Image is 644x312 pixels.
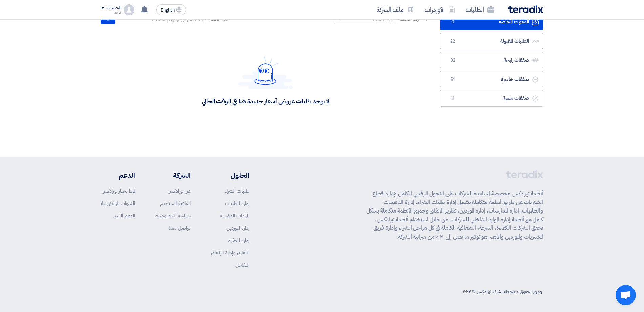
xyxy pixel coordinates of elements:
a: الدعوات الخاصة0 [440,14,543,30]
span: 22 [449,38,457,45]
img: Hello [238,56,293,89]
a: صفقات رابحة32 [440,52,543,68]
a: لماذا تختار تيرادكس [102,187,135,195]
a: عن تيرادكس [168,187,191,195]
img: profile_test.png [124,4,134,15]
span: 32 [449,57,457,64]
a: المزادات العكسية [220,212,249,219]
div: رتب حسب [373,16,393,23]
a: تواصل معنا [169,224,191,232]
a: ملف الشركة [371,2,419,18]
a: سياسة الخصوصية [155,212,191,219]
a: إدارة الموردين [226,224,249,232]
span: 11 [449,95,457,102]
a: الطلبات [460,2,500,18]
a: طلبات الشراء [225,187,249,195]
span: 0 [449,19,457,25]
span: English [161,8,175,13]
li: الدعم [101,170,135,180]
a: الدعم الفني [113,212,135,219]
a: صفقات ملغية11 [440,90,543,107]
div: لا يوجد طلبات عروض أسعار جديدة هنا في الوقت الحالي [202,97,329,105]
a: صفقات خاسرة51 [440,71,543,88]
a: التقارير وإدارة الإنفاق [211,249,249,257]
span: 51 [449,76,457,83]
p: أنظمة تيرادكس مخصصة لمساعدة الشركات على التحول الرقمي الكامل لإدارة قطاع المشتريات عن طريق أنظمة ... [366,189,543,241]
li: الحلول [211,170,249,180]
div: ماجد [101,10,121,14]
a: الندوات الإلكترونية [101,200,135,207]
a: الطلبات المقبولة22 [440,33,543,49]
div: الحساب [106,5,121,11]
a: الأوردرات [419,2,460,18]
a: اتفاقية المستخدم [160,200,191,207]
a: التكامل [235,261,249,269]
div: جميع الحقوق محفوظة لشركة تيرادكس © ٢٠٢٢ [463,288,543,295]
li: الشركة [155,170,191,180]
img: Teradix logo [508,5,543,13]
a: إدارة الطلبات [225,200,249,207]
button: English [156,4,186,15]
div: Open chat [616,285,636,305]
a: إدارة العقود [228,237,249,244]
